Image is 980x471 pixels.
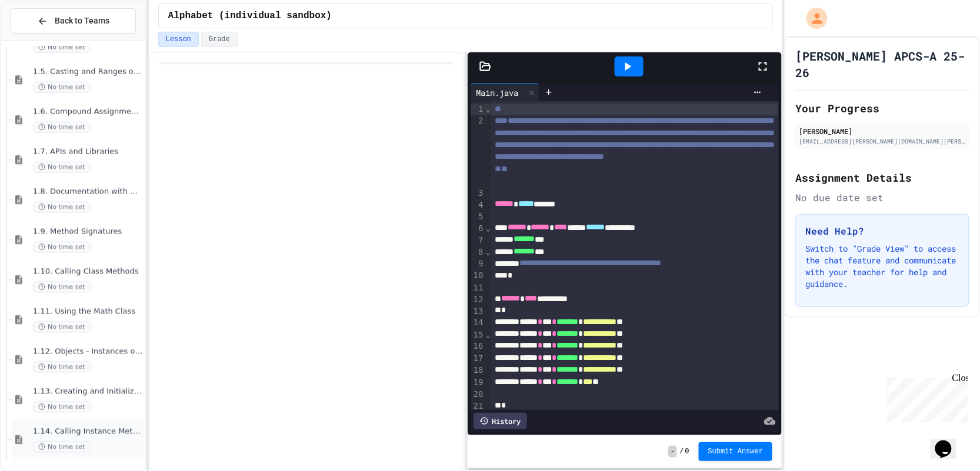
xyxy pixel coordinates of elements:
div: 17 [471,353,485,365]
span: No time set [33,362,91,373]
div: 14 [471,317,485,329]
span: No time set [33,402,91,413]
iframe: chat widget [882,373,968,423]
span: 1.9. Method Signatures [33,227,143,237]
button: Submit Answer [699,442,773,461]
div: History [474,413,527,429]
span: No time set [33,282,91,293]
span: No time set [33,122,91,133]
div: 9 [471,258,485,270]
span: No time set [33,202,91,213]
span: Fold line [485,104,491,113]
div: 21 [471,400,485,412]
div: 1 [471,103,485,115]
span: No time set [33,322,91,333]
span: No time set [33,82,91,93]
div: [PERSON_NAME] [799,126,966,136]
span: 1.12. Objects - Instances of Classes [33,347,143,357]
div: 4 [471,199,485,211]
span: / [679,447,684,456]
div: Main.java [471,86,525,99]
div: My Account [794,5,831,32]
h1: [PERSON_NAME] APCS-A 25-26 [795,48,969,81]
div: 12 [471,294,485,306]
div: 7 [471,235,485,246]
span: 1.8. Documentation with Comments and Preconditions [33,187,143,197]
div: 8 [471,246,485,258]
button: Back to Teams [11,8,136,34]
div: Main.java [471,83,539,101]
div: 13 [471,306,485,318]
div: [EMAIL_ADDRESS][PERSON_NAME][DOMAIN_NAME][PERSON_NAME] [799,137,966,146]
iframe: chat widget [931,424,968,459]
span: Back to Teams [55,15,109,27]
span: No time set [33,42,91,53]
div: 19 [471,377,485,389]
span: 0 [685,447,689,456]
span: 1.14. Calling Instance Methods [33,427,143,437]
button: Grade [201,32,238,47]
span: No time set [33,242,91,253]
p: Switch to "Grade View" to access the chat feature and communicate with your teacher for help and ... [805,243,959,290]
div: 10 [471,270,485,282]
span: Submit Answer [708,447,764,456]
div: 3 [471,188,485,199]
span: 1.6. Compound Assignment Operators [33,107,143,117]
div: 2 [471,115,485,188]
div: Chat with us now!Close [5,5,81,75]
span: Fold line [485,247,491,256]
h2: Your Progress [795,100,969,116]
div: 5 [471,211,485,223]
span: Alphabet (individual sandbox) [168,9,332,23]
span: 1.5. Casting and Ranges of Values [33,67,143,77]
span: 1.10. Calling Class Methods [33,267,143,277]
span: 1.13. Creating and Initializing Objects: Constructors [33,387,143,397]
h2: Assignment Details [795,169,969,186]
div: 6 [471,223,485,235]
span: 1.7. APIs and Libraries [33,147,143,157]
span: No time set [33,442,91,453]
button: Lesson [158,32,199,47]
div: 18 [471,365,485,376]
div: 15 [471,329,485,341]
div: 11 [471,282,485,294]
span: - [668,446,677,457]
span: Fold line [485,330,491,339]
div: 16 [471,340,485,352]
span: No time set [33,162,91,173]
span: Fold line [485,223,491,233]
div: No due date set [795,191,969,205]
div: 20 [471,389,485,400]
h3: Need Help? [805,224,959,238]
span: 1.11. Using the Math Class [33,307,143,317]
